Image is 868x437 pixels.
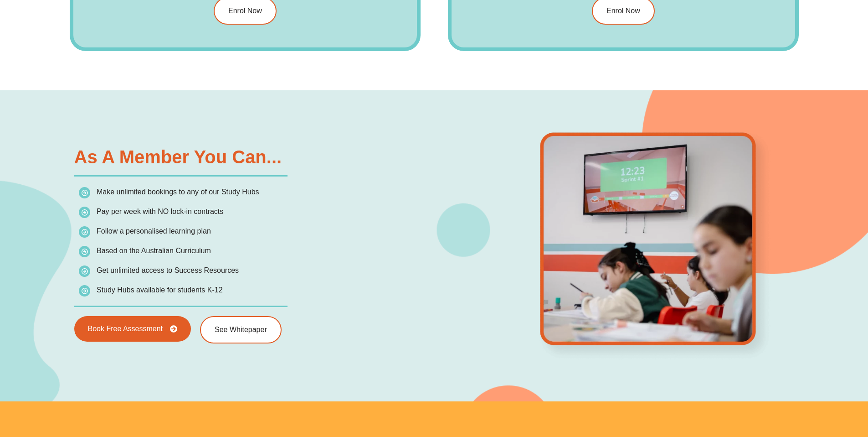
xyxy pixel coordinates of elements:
[74,148,430,166] h2: As a Member You Can...
[88,325,163,333] span: Book Free Assessment
[97,247,211,255] span: Based on the Australian Curriculum
[79,187,90,198] img: icon-list.png
[228,7,262,15] span: Enrol Now
[79,207,90,218] img: icon-list.png
[606,7,640,15] span: Enrol Now
[97,266,239,274] span: Get unlimited access to Success Resources
[200,316,282,343] a: See Whitepaper
[215,326,267,333] span: See Whitepaper
[79,265,90,277] img: icon-list.png
[97,208,223,215] span: Pay per week with NO lock-in contracts
[97,188,259,196] span: Make unlimited bookings to any of our Study Hubs
[97,227,211,235] span: Follow a personalised learning plan
[74,316,191,342] a: Book Free Assessment
[712,334,868,437] iframe: Chat Widget
[79,285,90,297] img: icon-list.png
[79,226,90,238] img: icon-list.png
[97,286,223,294] span: Study Hubs available for students K-12
[79,246,90,257] img: icon-list.png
